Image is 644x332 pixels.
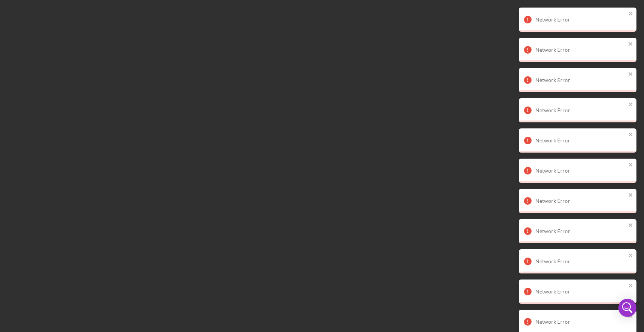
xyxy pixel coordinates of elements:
[535,137,626,144] div: Network Error
[628,131,633,139] button: close
[535,47,626,53] div: Network Error
[628,283,633,290] button: close
[535,77,626,83] div: Network Error
[628,192,633,199] button: close
[628,71,633,78] button: close
[535,17,626,23] div: Network Error
[535,168,626,174] div: Network Error
[535,107,626,113] div: Network Error
[628,11,633,18] button: close
[628,101,633,108] button: close
[535,228,626,234] div: Network Error
[535,289,626,295] div: Network Error
[628,252,633,259] button: close
[535,198,626,204] div: Network Error
[535,319,626,325] div: Network Error
[628,41,633,48] button: close
[628,162,633,169] button: close
[628,222,633,229] button: close
[618,299,636,317] div: Open Intercom Messenger
[535,258,626,264] div: Network Error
